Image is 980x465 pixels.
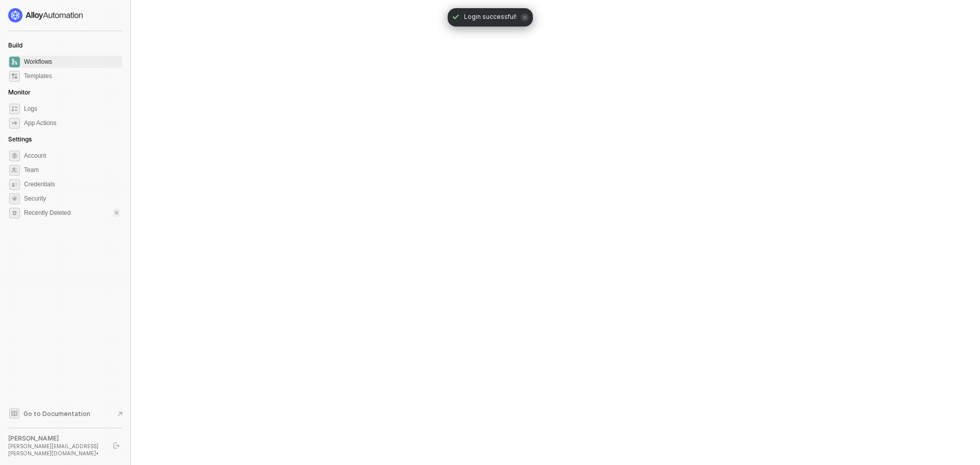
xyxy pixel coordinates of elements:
div: 0 [113,209,120,217]
span: Credentials [24,178,120,190]
span: Recently Deleted [24,209,70,217]
div: [PERSON_NAME] [8,434,104,443]
span: marketplace [9,71,20,82]
span: credentials [9,179,20,190]
span: Logs [24,103,120,115]
a: Knowledge Base [8,407,122,420]
span: icon-logs [9,104,20,114]
span: documentation [9,408,19,419]
div: App Actions [24,119,56,128]
span: settings [9,151,20,161]
span: Account [24,150,120,162]
span: team [9,165,20,176]
span: settings [9,208,20,218]
span: security [9,193,20,204]
span: Team [24,164,120,176]
span: Monitor [8,88,31,96]
a: logo [8,8,122,22]
span: Login successful! [464,12,517,22]
span: icon-app-actions [9,118,20,129]
span: icon-close [521,13,529,21]
span: Workflows [24,56,120,68]
img: logo [8,8,84,22]
span: dashboard [9,57,20,67]
span: Go to Documentation [23,409,90,418]
span: Security [24,192,120,205]
span: Settings [8,135,32,143]
span: Templates [24,70,120,82]
span: icon-check [452,13,460,21]
span: Build [8,41,22,49]
div: [PERSON_NAME][EMAIL_ADDRESS][PERSON_NAME][DOMAIN_NAME] • [8,443,104,457]
span: logout [113,443,119,449]
span: document-arrow [115,409,125,419]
